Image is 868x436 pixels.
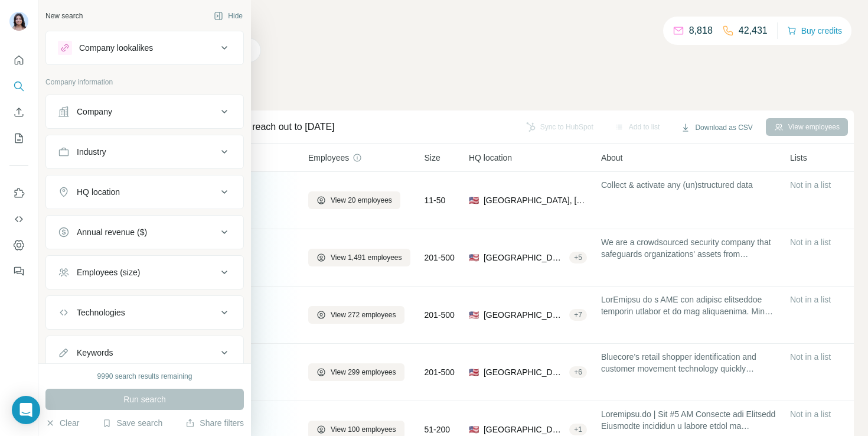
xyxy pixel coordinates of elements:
span: 201-500 [425,366,455,378]
span: About [601,152,623,164]
div: New search [45,11,83,21]
img: Avatar [9,12,28,31]
div: + 6 [569,367,587,378]
button: Share filters [185,417,244,429]
span: View 20 employees [331,195,392,206]
button: Hide [205,7,251,25]
p: 42,431 [739,24,768,38]
button: View 20 employees [308,191,400,209]
button: Company lookalikes [46,34,243,62]
button: Company [46,97,243,126]
button: Technologies [46,298,243,327]
span: Not in a list [790,295,831,304]
button: HQ location [46,178,243,206]
span: 🇺🇸 [469,194,479,206]
span: 🇺🇸 [469,309,479,321]
button: View 299 employees [308,363,404,381]
span: 🇺🇸 [469,366,479,378]
span: Lists [790,152,807,164]
div: Company lookalikes [79,42,153,54]
span: [GEOGRAPHIC_DATA], [US_STATE] [484,252,564,263]
span: 🇺🇸 [469,252,479,263]
span: Bluecore’s retail shopper identification and customer movement technology quickly generates incre... [601,351,776,375]
div: HQ location [77,186,120,198]
span: Employees [308,152,349,164]
button: Buy credits [787,22,842,39]
span: LorEmipsu do s AME con adipisc elitseddoe temporin utlabor et do mag aliquaenima. Min veniamqu no... [601,294,776,317]
h4: Search [103,14,854,31]
div: + 7 [569,310,587,320]
div: + 1 [569,424,587,435]
span: 11-50 [425,194,446,206]
button: Dashboard [9,235,28,256]
span: View 100 employees [331,424,396,435]
span: Loremipsu.do | Sit #5 AM Consecte adi Elitsedd Eiusmodte incididun u labore etdol ma aliquaeni ad... [601,408,776,432]
button: Employees (size) [46,258,243,287]
button: View 1,491 employees [308,249,410,266]
span: 201-500 [425,252,455,263]
button: Keywords [46,339,243,367]
button: Search [9,76,28,97]
button: Quick start [9,50,28,71]
span: 51-200 [425,424,451,435]
button: Clear [45,417,79,429]
div: + 5 [569,252,587,263]
span: [GEOGRAPHIC_DATA], [US_STATE] [484,194,587,206]
span: [GEOGRAPHIC_DATA], [US_STATE] [484,309,564,321]
span: View 1,491 employees [331,252,402,263]
p: Company information [45,77,244,87]
span: View 272 employees [331,310,396,320]
button: View 272 employees [308,306,404,324]
button: Save search [102,417,162,429]
div: 9990 search results remaining [97,371,192,382]
button: Annual revenue ($) [46,218,243,246]
span: We are a crowdsourced security company that safeguards organizations' assets from sophisticated t... [601,236,776,260]
button: Use Surfe on LinkedIn [9,183,28,204]
p: 8,818 [689,24,713,38]
button: My lists [9,128,28,149]
span: 201-500 [425,309,455,321]
span: View 299 employees [331,367,396,378]
span: Not in a list [790,352,831,362]
span: [GEOGRAPHIC_DATA], [US_STATE] [484,366,564,378]
span: 🇺🇸 [469,424,479,435]
div: Technologies [77,307,125,318]
button: Download as CSV [673,119,761,136]
div: Open Intercom Messenger [12,396,40,424]
div: Keywords [77,347,113,359]
span: Not in a list [790,409,831,419]
span: Not in a list [790,180,831,190]
div: Company [77,106,112,118]
button: Feedback [9,261,28,282]
span: Collect & activate any (un)structured data [601,179,776,191]
div: Annual revenue ($) [77,226,147,238]
button: Use Surfe API [9,209,28,230]
div: Employees (size) [77,266,140,278]
span: [GEOGRAPHIC_DATA], [US_STATE] [484,424,564,435]
button: Enrich CSV [9,102,28,123]
span: HQ location [469,152,512,164]
span: Size [425,152,440,164]
span: Not in a list [790,237,831,247]
div: Industry [77,146,106,158]
button: Industry [46,138,243,166]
